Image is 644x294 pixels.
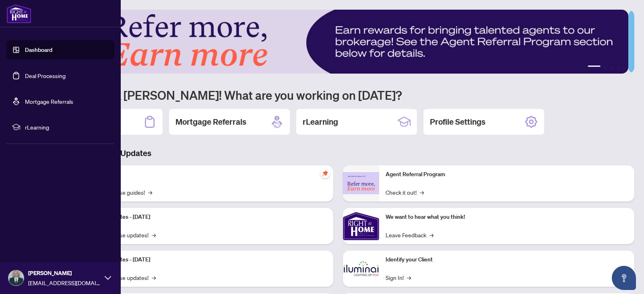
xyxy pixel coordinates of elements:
h2: Mortgage Referrals [175,116,246,127]
span: → [152,230,156,239]
span: [PERSON_NAME] [28,269,101,278]
button: 2 [604,66,607,69]
span: → [148,188,152,197]
span: [EMAIL_ADDRESS][DOMAIN_NAME] [28,278,101,287]
a: Leave Feedback→ [386,230,433,239]
p: We want to hear what you think! [386,213,628,222]
button: 3 [610,66,613,69]
p: Agent Referral Program [386,170,628,179]
p: Self-Help [85,170,327,179]
span: → [152,273,156,282]
p: Platform Updates - [DATE] [85,213,327,222]
span: → [420,188,424,197]
img: Agent Referral Program [343,172,379,194]
img: Slide 0 [42,10,628,74]
h2: Profile Settings [430,116,485,127]
p: Identify your Client [386,255,628,264]
button: 1 [588,66,601,69]
h2: rLearning [303,116,338,127]
a: Deal Processing [25,72,66,79]
a: Dashboard [25,46,52,53]
img: Identify your Client [343,251,379,287]
a: Mortgage Referrals [25,98,73,105]
img: logo [6,4,31,23]
h1: Welcome back [PERSON_NAME]! What are you working on [DATE]? [42,87,634,103]
button: 4 [617,66,620,69]
p: Platform Updates - [DATE] [85,255,327,264]
button: 5 [623,66,626,69]
h3: Brokerage & Industry Updates [42,148,634,159]
img: We want to hear what you think! [343,208,379,244]
a: Check it out!→ [386,188,424,197]
img: Profile Icon [8,270,24,286]
a: Sign In!→ [386,273,411,282]
span: → [429,230,433,239]
button: Open asap [612,266,636,290]
span: → [407,273,411,282]
span: pushpin [320,169,330,178]
span: rLearning [25,123,109,132]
